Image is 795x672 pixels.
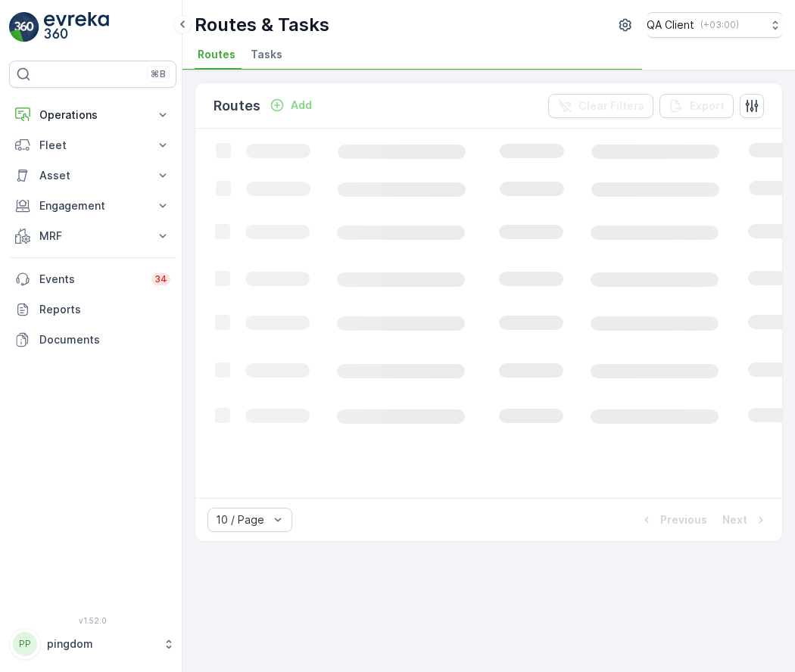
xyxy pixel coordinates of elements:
[548,94,653,118] button: Clear Filters
[700,19,739,31] p: ( +03:00 )
[660,512,707,527] p: Previous
[647,12,783,38] button: QA Client(+03:00)
[251,47,282,62] span: Tasks
[44,12,109,42] img: logo_light-DOdMpM7g.png
[39,332,170,347] p: Documents
[9,160,176,191] button: Asset
[578,98,644,114] p: Clear Filters
[198,47,235,62] span: Routes
[9,100,176,130] button: Operations
[13,632,37,656] div: PP
[263,96,318,114] button: Add
[722,512,747,527] p: Next
[39,302,170,317] p: Reports
[47,636,155,652] p: pingdom
[721,511,770,529] button: Next
[9,294,176,325] a: Reports
[9,325,176,355] a: Documents
[39,198,146,213] p: Engagement
[154,273,167,285] p: 34
[39,272,142,287] p: Events
[638,511,709,529] button: Previous
[9,130,176,160] button: Fleet
[9,221,176,251] button: MRF
[151,68,166,80] p: ⌘B
[39,229,146,244] p: MRF
[39,107,146,123] p: Operations
[195,13,329,37] p: Routes & Tasks
[690,98,725,114] p: Export
[9,12,39,42] img: logo
[9,264,176,294] a: Events34
[659,94,734,118] button: Export
[39,168,146,183] p: Asset
[647,17,694,33] p: QA Client
[291,98,312,113] p: Add
[9,191,176,221] button: Engagement
[214,95,260,117] p: Routes
[39,138,146,153] p: Fleet
[9,616,176,625] span: v 1.52.0
[9,628,176,660] button: PPpingdom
